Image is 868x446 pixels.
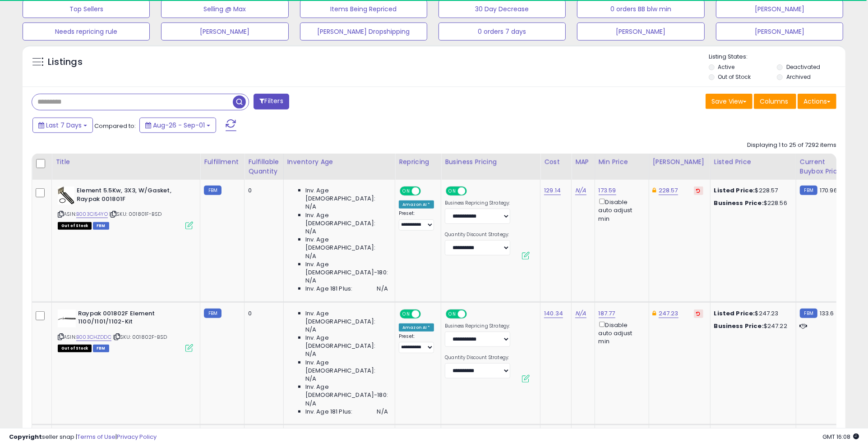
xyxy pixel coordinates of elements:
div: [PERSON_NAME] [653,157,706,167]
span: ON [447,310,458,318]
label: Deactivated [786,63,820,71]
label: Business Repricing Strategy: [445,200,510,206]
b: Element 5.5Kw, 3X3, W/Gasket, Raypak 001801F [77,187,186,205]
span: N/A [377,285,388,293]
span: Inv. Age [DEMOGRAPHIC_DATA]: [305,334,388,350]
span: ON [401,187,412,195]
div: ASIN: [58,309,193,351]
span: N/A [305,326,316,334]
span: Aug-26 - Sep-01 [153,121,205,130]
div: $247.23 [714,309,789,318]
span: Last 7 Days [46,121,82,130]
small: FBM [204,309,222,318]
b: Listed Price: [714,309,755,318]
span: FBM [93,222,109,230]
button: Filters [254,94,289,109]
span: 133.6 [820,309,834,318]
span: All listings that are currently out of stock and unavailable for purchase on Amazon [58,222,92,230]
div: Fulfillment [204,157,240,167]
span: Inv. Age [DEMOGRAPHIC_DATA]-180: [305,383,388,399]
span: Columns [760,97,788,106]
a: 129.14 [544,186,561,195]
span: OFF [420,310,434,318]
span: All listings that are currently out of stock and unavailable for purchase on Amazon [58,345,92,352]
button: [PERSON_NAME] [577,23,704,41]
b: Business Price: [714,322,764,330]
p: Listing States: [709,53,845,61]
div: Fulfillable Quantity [248,157,279,176]
div: Disable auto adjust min [599,197,642,223]
button: Last 7 Days [32,118,93,133]
div: Displaying 1 to 25 of 7292 items [747,141,836,150]
img: 41icvKw6X+L._SL40_.jpg [58,187,74,205]
label: Business Repricing Strategy: [445,323,510,329]
button: [PERSON_NAME] [716,23,843,41]
a: B003CI54YO [76,210,108,218]
div: $228.57 [714,187,789,195]
button: Columns [754,94,796,109]
div: Amazon AI * [399,200,434,209]
label: Archived [786,73,811,81]
span: ON [401,310,412,318]
span: | SKU: 001801F-BSD [109,210,162,218]
span: Inv. Age [DEMOGRAPHIC_DATA]-180: [305,260,388,277]
label: Out of Stock [718,73,751,81]
span: ON [447,187,458,195]
span: N/A [305,277,316,285]
a: 140.34 [544,309,563,318]
button: Aug-26 - Sep-01 [139,118,216,133]
div: Preset: [399,333,434,354]
div: Business Pricing [445,157,536,167]
h5: Listings [48,56,83,68]
div: Min Price [599,157,645,167]
span: 2025-09-9 16:08 GMT [822,432,859,441]
label: Active [718,63,734,71]
div: 0 [248,187,276,195]
a: B003CHZDDC [76,333,111,341]
div: Disable auto adjust min [599,320,642,346]
div: Inventory Age [287,157,391,167]
span: Inv. Age [DEMOGRAPHIC_DATA]: [305,187,388,203]
span: OFF [420,187,434,195]
span: FBM [93,345,109,352]
b: Business Price: [714,199,764,207]
a: 187.77 [599,309,615,318]
label: Quantity Discount Strategy: [445,355,510,361]
div: MAP [575,157,591,167]
strong: Copyright [9,432,42,441]
small: FBM [800,186,817,195]
span: OFF [466,187,480,195]
span: Inv. Age [DEMOGRAPHIC_DATA]: [305,359,388,375]
div: Current Buybox Price [800,157,846,176]
span: 170.96 [820,186,837,195]
span: Inv. Age [DEMOGRAPHIC_DATA]: [305,309,388,326]
div: Cost [544,157,568,167]
span: Inv. Age 181 Plus: [305,285,353,293]
div: $228.56 [714,199,789,207]
span: OFF [466,310,480,318]
span: Inv. Age [DEMOGRAPHIC_DATA]: [305,236,388,252]
div: ASIN: [58,187,193,228]
a: 228.57 [659,186,678,195]
a: 247.23 [659,309,679,318]
button: Save View [706,94,753,109]
a: Terms of Use [77,432,115,441]
b: Raypak 001802F Element 1100/1101/1102-Kit [78,309,188,328]
div: Listed Price [714,157,792,167]
button: Needs repricing rule [23,23,150,41]
span: N/A [305,350,316,358]
button: [PERSON_NAME] Dropshipping [300,23,427,41]
a: Privacy Policy [117,432,157,441]
a: N/A [575,309,586,318]
div: Amazon AI * [399,323,434,332]
span: N/A [305,375,316,383]
div: 0 [248,309,276,318]
span: N/A [377,408,388,416]
img: 31CZHgX3ctL._SL40_.jpg [58,309,76,328]
span: | SKU: 001802F-BSD [113,333,167,341]
small: FBM [204,186,222,195]
div: Title [55,157,196,167]
span: N/A [305,203,316,211]
b: Listed Price: [714,186,755,195]
span: Compared to: [94,122,136,130]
